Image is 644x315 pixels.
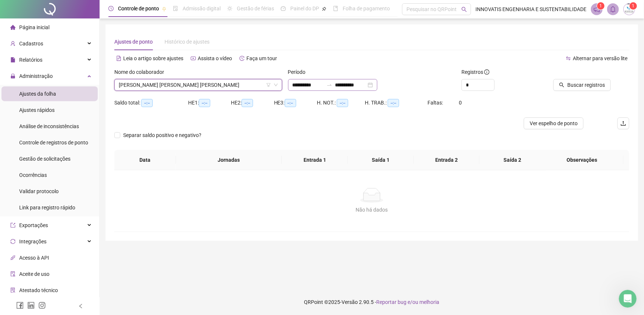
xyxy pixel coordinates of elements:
th: Observações [540,150,624,170]
span: Ver espelho de ponto [530,119,578,127]
th: Saída 2 [479,150,546,170]
div: HE 3: [274,99,317,107]
span: Página inicial [19,24,49,30]
img: 78280 [624,4,635,15]
span: Registros [461,68,489,76]
span: lock [10,73,15,79]
span: 1 [632,3,635,8]
div: H. TRAB.: [365,99,427,107]
span: Validar protocolo [19,188,59,194]
sup: Atualize o seu contato no menu Meus Dados [630,2,637,10]
span: home [10,25,15,30]
th: Entrada 1 [282,150,348,170]
th: Entrada 2 [414,150,480,170]
span: --:-- [285,99,296,107]
span: Administração [19,73,53,79]
span: notification [593,6,600,13]
span: Versão [342,299,358,305]
span: export [10,223,15,228]
span: 1 [600,3,602,8]
span: Painel do DP [290,6,319,11]
span: clock-circle [108,6,114,11]
span: sync [10,239,15,244]
span: INNOVATIS ENGENHARIA E SUSTENTABILIDADE [475,5,586,13]
span: --:-- [242,99,253,107]
div: Saldo total: [114,99,188,107]
span: Análise de inconsistências [19,123,79,129]
span: Separar saldo positivo e negativo? [120,131,204,139]
span: sun [227,6,232,11]
span: Ajustes de ponto [114,39,153,45]
div: HE 1: [188,99,231,107]
span: file-done [173,6,178,11]
span: Aceite de uso [19,271,49,277]
span: user-add [10,41,15,46]
span: Ajustes rápidos [19,107,55,113]
span: Observações [546,156,618,164]
span: upload [620,120,626,126]
span: youtube [191,56,196,61]
span: swap-right [326,82,332,88]
span: Link para registro rápido [19,205,75,210]
label: Período [288,68,311,76]
span: filter [266,83,271,87]
span: solution [10,288,15,293]
span: api [10,255,15,260]
span: --:-- [141,99,153,107]
div: Não há dados [123,206,620,214]
span: swap [566,56,571,61]
th: Jornadas [176,150,282,170]
span: instagram [38,302,46,309]
th: Data [114,150,176,170]
span: down [274,83,278,87]
div: HE 2: [231,99,274,107]
span: Exportações [19,222,48,228]
span: book [333,6,338,11]
span: search [559,82,564,88]
span: Relatórios [19,57,42,63]
span: Controle de ponto [118,6,159,11]
span: to [326,82,332,88]
span: dashboard [281,6,286,11]
span: Atestado técnico [19,287,58,293]
span: Acesso à API [19,255,49,261]
span: ELTON JUNIO RIBEIRO DE ARAUJO [119,79,278,90]
span: Histórico de ajustes [165,39,210,45]
sup: 1 [597,2,605,10]
span: Reportar bug e/ou melhoria [377,299,440,305]
span: left [78,304,83,309]
span: --:-- [388,99,399,107]
span: Ocorrências [19,172,47,178]
span: bell [610,6,616,13]
button: Buscar registros [553,79,611,91]
iframe: Intercom live chat [619,290,637,308]
span: Ajustes da folha [19,91,56,97]
span: Buscar registros [567,81,605,89]
th: Saída 1 [348,150,414,170]
button: Ver espelho de ponto [524,117,584,129]
span: Controle de registros de ponto [19,140,88,145]
span: Assista o vídeo [198,55,232,61]
span: info-circle [484,69,489,75]
span: pushpin [162,7,166,11]
span: Integrações [19,239,46,244]
span: linkedin [27,302,35,309]
div: H. NOT.: [317,99,365,107]
span: Gestão de solicitações [19,156,70,162]
footer: QRPoint © 2025 - 2.90.5 - [100,289,644,315]
span: Cadastros [19,41,43,47]
span: Leia o artigo sobre ajustes [123,55,183,61]
span: facebook [16,302,24,309]
span: Faça um tour [246,55,277,61]
span: Admissão digital [183,6,221,11]
span: --:-- [199,99,210,107]
span: Faltas: [427,100,444,106]
span: search [461,7,467,12]
span: audit [10,271,15,277]
label: Nome do colaborador [114,68,169,76]
span: Alternar para versão lite [573,55,627,61]
span: 0 [459,100,462,106]
span: file [10,57,15,62]
span: file-text [116,56,121,61]
span: pushpin [322,7,326,11]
